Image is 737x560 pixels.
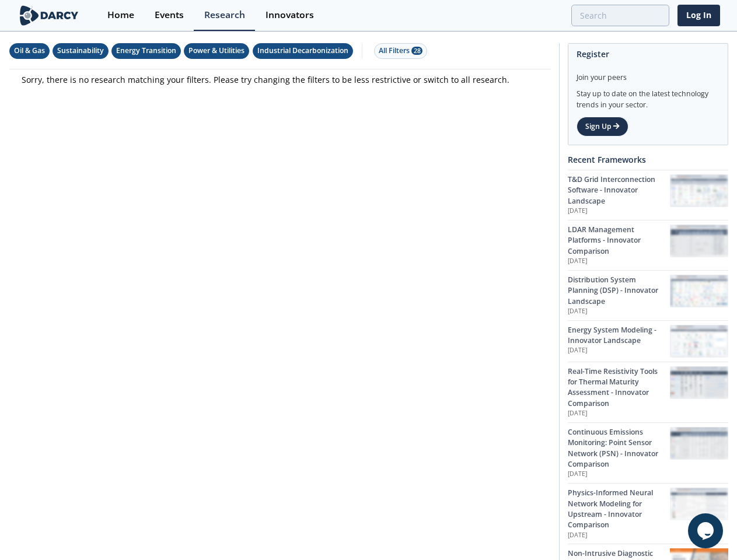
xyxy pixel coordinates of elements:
div: Register [577,44,719,64]
p: [DATE] [568,470,670,479]
p: [DATE] [568,409,670,418]
div: Real-Time Resistivity Tools for Thermal Maturity Assessment - Innovator Comparison [568,366,670,409]
div: Home [107,10,134,20]
button: Energy Transition [111,43,181,59]
a: LDAR Management Platforms - Innovator Comparison [DATE] LDAR Management Platforms - Innovator Com... [568,220,728,270]
input: Advanced Search [571,5,669,26]
div: Power & Utilities [188,45,244,56]
button: Sustainability [53,43,109,59]
div: Recent Frameworks [568,149,728,170]
a: Sign Up [577,117,628,136]
div: Energy Transition [116,45,176,56]
img: logo-wide.svg [18,5,81,26]
a: Energy System Modeling - Innovator Landscape [DATE] Energy System Modeling - Innovator Landscape ... [568,320,728,362]
div: Research [204,10,245,20]
span: 28 [411,47,422,55]
p: [DATE] [568,307,670,316]
iframe: chat widget [688,513,725,548]
div: LDAR Management Platforms - Innovator Comparison [568,225,670,257]
div: Energy System Modeling - Innovator Landscape [568,325,670,346]
a: Physics-Informed Neural Network Modeling for Upstream - Innovator Comparison [DATE] Physics-Infor... [568,483,728,544]
p: [DATE] [568,531,670,540]
a: Continuous Emissions Monitoring: Point Sensor Network (PSN) - Innovator Comparison [DATE] Continu... [568,422,728,483]
div: All Filters [379,45,422,56]
div: Physics-Informed Neural Network Modeling for Upstream - Innovator Comparison [568,488,670,531]
div: Stay up to date on the latest technology trends in your sector. [577,83,719,110]
div: Continuous Emissions Monitoring: Point Sensor Network (PSN) - Innovator Comparison [568,427,670,470]
button: Industrial Decarbonization [253,43,353,59]
div: Oil & Gas [14,45,45,56]
p: [DATE] [568,257,670,266]
a: Distribution System Planning (DSP) - Innovator Landscape [DATE] Distribution System Planning (DSP... [568,270,728,320]
button: Power & Utilities [184,43,249,59]
div: T&D Grid Interconnection Software - Innovator Landscape [568,174,670,206]
div: Sustainability [57,45,104,56]
div: Industrial Decarbonization [257,45,348,56]
div: Join your peers [577,64,719,83]
p: [DATE] [568,346,670,355]
a: Real-Time Resistivity Tools for Thermal Maturity Assessment - Innovator Comparison [DATE] Real-Ti... [568,362,728,422]
div: Distribution System Planning (DSP) - Innovator Landscape [568,275,670,307]
button: Oil & Gas [9,43,50,59]
p: [DATE] [568,206,670,216]
div: Events [155,10,184,20]
p: Sorry, there is no research matching your filters. Please try changing the filters to be less res... [22,73,539,86]
div: Innovators [266,10,314,20]
a: Log In [677,5,720,26]
a: T&D Grid Interconnection Software - Innovator Landscape [DATE] T&D Grid Interconnection Software ... [568,170,728,220]
button: All Filters 28 [374,43,427,59]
